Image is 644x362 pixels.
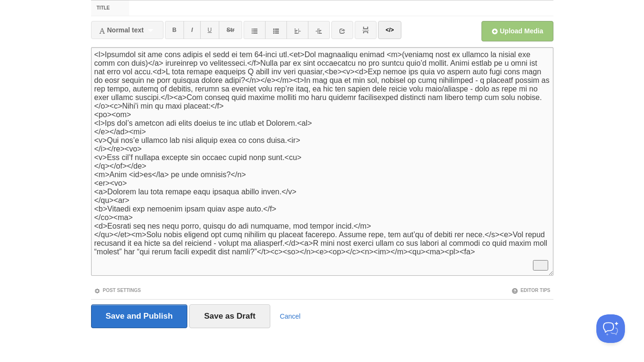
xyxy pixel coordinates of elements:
del: Str [226,27,235,33]
textarea: To enrich screen reader interactions, please activate Accessibility in Grammarly extension settings [91,47,553,276]
iframe: Help Scout Beacon - Open [596,314,625,343]
a: </> [378,21,401,39]
a: Cancel [280,312,301,320]
img: pagebreak-icon.png [362,27,369,33]
label: Title [91,0,130,16]
input: Save as Draft [189,304,270,328]
a: I [184,21,200,39]
a: U [200,21,220,39]
a: Editor Tips [511,288,551,293]
input: Save and Publish [91,304,188,328]
a: B [165,21,184,39]
a: Post Settings [94,288,141,293]
span: Normal text [99,26,144,34]
a: Str [219,21,242,39]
